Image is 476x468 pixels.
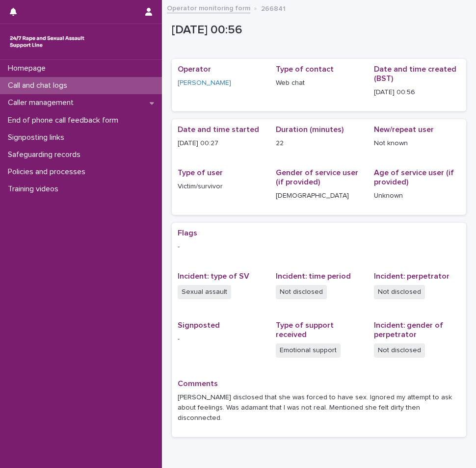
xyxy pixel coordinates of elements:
span: Flags [178,229,197,237]
p: Call and chat logs [4,81,75,90]
p: [DATE] 00:27 [178,138,264,149]
span: Type of user [178,169,223,177]
p: Caller management [4,98,81,107]
p: [PERSON_NAME] disclosed that she was forced to have sex. Ignored my attempt to ask about feelings... [178,392,460,423]
span: Emotional support [276,343,341,358]
span: Operator [178,65,211,73]
p: - [178,334,264,344]
p: [DEMOGRAPHIC_DATA] [276,191,362,201]
span: New/repeat user [374,126,434,133]
span: Incident: gender of perpetrator [374,321,443,338]
p: Safeguarding records [4,150,88,159]
p: Signposting links [4,133,72,142]
span: Type of contact [276,65,334,73]
a: Operator monitoring form [167,2,250,13]
span: Age of service user (if provided) [374,169,454,186]
span: Comments [178,380,218,388]
span: Incident: type of SV [178,272,249,280]
p: [DATE] 00:56 [172,23,462,37]
span: Date and time created (BST) [374,65,456,82]
p: 266841 [261,2,286,13]
p: Training videos [4,184,66,194]
p: Victim/survivor [178,182,264,192]
span: Not disclosed [276,285,327,299]
span: Incident: time period [276,272,351,280]
span: Not disclosed [374,285,425,299]
span: Gender of service user (if provided) [276,169,358,186]
p: End of phone call feedback form [4,116,126,125]
p: Web chat [276,78,362,88]
span: Date and time started [178,126,259,133]
p: [DATE] 00:56 [374,87,460,98]
span: Sexual assault [178,285,231,299]
p: Unknown [374,191,460,201]
span: Signposted [178,321,220,329]
span: Duration (minutes) [276,126,344,133]
p: Not known [374,138,460,149]
span: Type of support received [276,321,334,338]
span: Incident: perpetrator [374,272,450,280]
p: Policies and processes [4,167,93,177]
span: Not disclosed [374,343,425,358]
a: [PERSON_NAME] [178,78,231,88]
p: Homepage [4,64,53,73]
p: 22 [276,138,362,149]
p: - [178,242,460,252]
img: rhQMoQhaT3yELyF149Cw [8,32,86,52]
